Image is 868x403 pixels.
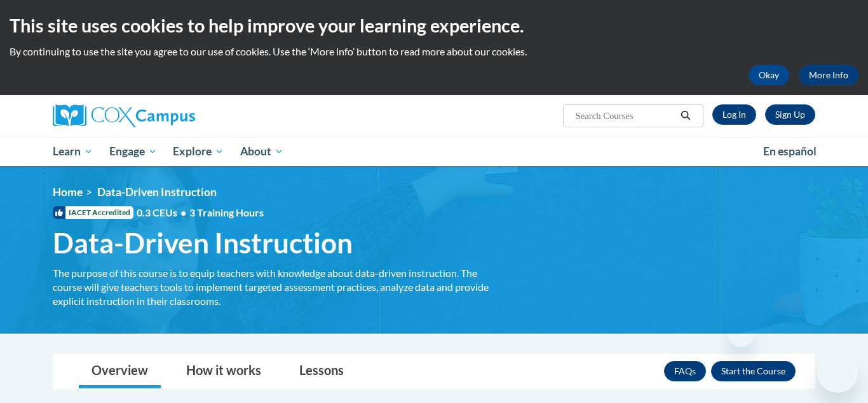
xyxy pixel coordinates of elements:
a: FAQs [664,361,706,381]
input: Search Courses [574,108,676,124]
button: Okay [749,65,789,85]
span: IACET Accredited [53,206,133,219]
h2: This site uses cookies to help improve your learning experience. [10,13,858,38]
a: Learn [44,137,101,166]
span: Data-Driven Instruction [97,185,217,199]
a: Log In [712,104,756,125]
a: About [232,137,292,166]
iframe: Close message [728,322,754,347]
div: Main menu [34,137,834,166]
a: Explore [165,137,232,166]
a: Register [765,104,815,125]
span: 3 Training Hours [189,206,264,218]
span: Explore [173,144,224,159]
a: Engage [101,137,165,166]
span: Engage [109,144,157,159]
span: Learn [53,144,93,159]
a: Overview [79,355,161,388]
span: Data-Driven Instruction [53,226,353,260]
span: 0.3 CEUs [137,206,264,220]
a: How it works [173,355,274,388]
a: En español [755,138,825,165]
img: Cox Campus [53,104,195,127]
a: Lessons [287,355,356,388]
div: The purpose of this course is to equip teachers with knowledge about data-driven instruction. The... [53,266,491,308]
a: Home [53,185,83,199]
a: Cox Campus [53,104,294,127]
button: Enroll [711,361,796,381]
span: En español [763,145,817,158]
button: Search [676,108,695,124]
p: By continuing to use the site you agree to our use of cookies. Use the ‘More info’ button to read... [10,45,858,59]
span: • [180,206,186,218]
span: About [240,144,283,159]
a: More Info [799,65,858,85]
iframe: Button to launch messaging window [817,352,858,393]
